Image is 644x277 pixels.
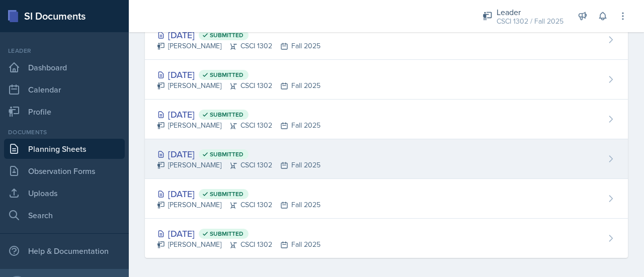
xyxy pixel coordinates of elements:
[4,46,125,55] div: Leader
[145,100,628,139] a: [DATE] Submitted [PERSON_NAME]CSCI 1302Fall 2025
[157,108,320,121] div: [DATE]
[4,102,125,122] a: Profile
[497,16,563,27] div: CSCI 1302 / Fall 2025
[4,128,125,137] div: Documents
[145,20,628,60] a: [DATE] Submitted [PERSON_NAME]CSCI 1302Fall 2025
[157,80,320,91] div: [PERSON_NAME] CSCI 1302 Fall 2025
[210,31,244,39] span: Submitted
[4,139,125,159] a: Planning Sheets
[145,139,628,179] a: [DATE] Submitted [PERSON_NAME]CSCI 1302Fall 2025
[145,179,628,219] a: [DATE] Submitted [PERSON_NAME]CSCI 1302Fall 2025
[145,60,628,100] a: [DATE] Submitted [PERSON_NAME]CSCI 1302Fall 2025
[210,230,244,238] span: Submitted
[157,200,320,210] div: [PERSON_NAME] CSCI 1302 Fall 2025
[4,79,125,100] a: Calendar
[210,190,244,198] span: Submitted
[4,205,125,225] a: Search
[157,227,320,240] div: [DATE]
[4,57,125,77] a: Dashboard
[157,28,320,42] div: [DATE]
[157,147,320,161] div: [DATE]
[157,187,320,201] div: [DATE]
[157,120,320,131] div: [PERSON_NAME] CSCI 1302 Fall 2025
[157,41,320,51] div: [PERSON_NAME] CSCI 1302 Fall 2025
[497,6,563,18] div: Leader
[157,68,320,81] div: [DATE]
[157,239,320,250] div: [PERSON_NAME] CSCI 1302 Fall 2025
[210,111,244,119] span: Submitted
[145,219,628,258] a: [DATE] Submitted [PERSON_NAME]CSCI 1302Fall 2025
[4,161,125,181] a: Observation Forms
[210,150,244,158] span: Submitted
[157,160,320,170] div: [PERSON_NAME] CSCI 1302 Fall 2025
[4,241,125,261] div: Help & Documentation
[4,183,125,203] a: Uploads
[210,71,244,79] span: Submitted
